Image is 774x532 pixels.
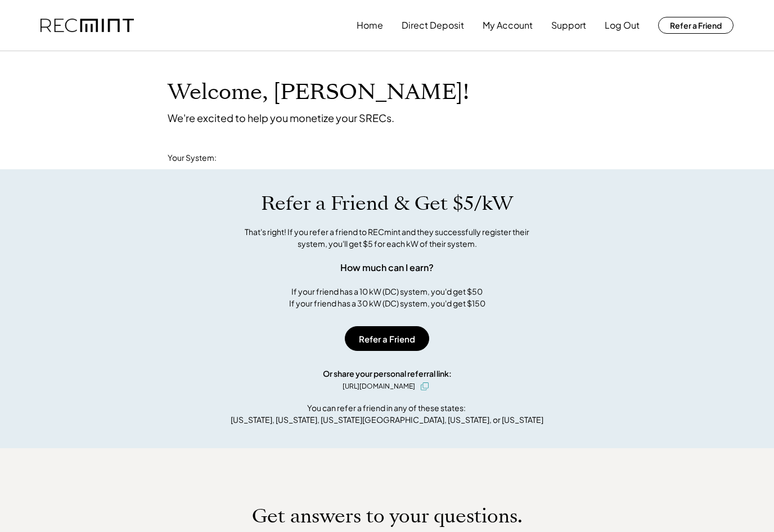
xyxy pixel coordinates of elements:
div: How much can I earn? [340,261,434,274]
div: We're excited to help you monetize your SRECs. [168,111,394,124]
div: Or share your personal referral link: [323,368,452,380]
img: recmint-logotype%403x.png [40,19,134,33]
h1: Refer a Friend & Get $5/kW [261,192,513,215]
h1: Welcome, [PERSON_NAME]! [168,79,469,106]
div: That's right! If you refer a friend to RECmint and they successfully register their system, you'l... [232,226,542,250]
button: Log Out [605,14,640,37]
div: If your friend has a 10 kW (DC) system, you'd get $50 If your friend has a 30 kW (DC) system, you... [289,286,485,309]
h1: Get answers to your questions. [252,504,523,528]
button: Refer a Friend [658,17,733,34]
div: [URL][DOMAIN_NAME] [343,381,415,391]
div: You can refer a friend in any of these states: [US_STATE], [US_STATE], [US_STATE][GEOGRAPHIC_DATA... [231,402,543,426]
button: click to copy [418,380,431,393]
button: Support [551,14,586,37]
div: Your System: [168,152,217,164]
button: Direct Deposit [402,14,464,37]
button: My Account [483,14,533,37]
button: Refer a Friend [345,326,429,351]
button: Home [357,14,383,37]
